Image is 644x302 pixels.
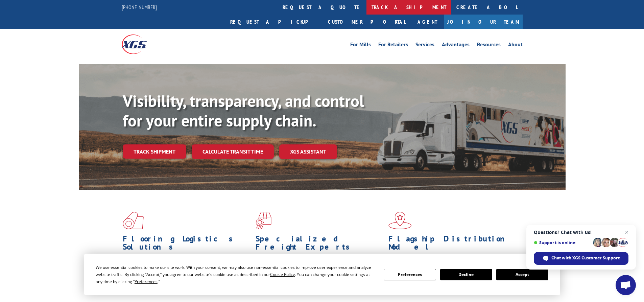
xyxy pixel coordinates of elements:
[123,235,251,254] h1: Flooring Logistics Solutions
[534,252,628,265] div: Chat with XGS Customer Support
[123,144,186,159] a: Track shipment
[534,230,628,235] span: Questions? Chat with us!
[388,235,516,254] h1: Flagship Distribution Model
[270,272,295,277] span: Cookie Policy
[388,212,412,229] img: xgs-icon-flagship-distribution-model-red
[508,42,523,49] a: About
[551,255,620,261] span: Chat with XGS Customer Support
[192,144,274,159] a: Calculate transit time
[384,269,436,280] button: Preferences
[496,269,548,280] button: Accept
[123,212,144,229] img: xgs-icon-total-supply-chain-intelligence-red
[84,254,560,295] div: Cookie Consent Prompt
[415,42,434,49] a: Services
[279,144,337,159] a: XGS ASSISTANT
[442,42,470,49] a: Advantages
[616,275,636,295] div: Open chat
[378,42,408,49] a: For Retailers
[256,235,383,254] h1: Specialized Freight Experts
[350,42,371,49] a: For Mills
[477,42,501,49] a: Resources
[323,15,411,29] a: Customer Portal
[122,4,157,10] a: [PHONE_NUMBER]
[225,15,323,29] a: Request a pickup
[135,279,158,284] span: Preferences
[444,15,523,29] a: Join Our Team
[123,90,364,131] b: Visibility, transparency, and control for your entire supply chain.
[96,264,376,285] div: We use essential cookies to make our site work. With your consent, we may also use non-essential ...
[534,240,591,245] span: Support is online
[411,15,444,29] a: Agent
[256,212,271,229] img: xgs-icon-focused-on-flooring-red
[440,269,492,280] button: Decline
[623,228,631,236] span: Close chat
